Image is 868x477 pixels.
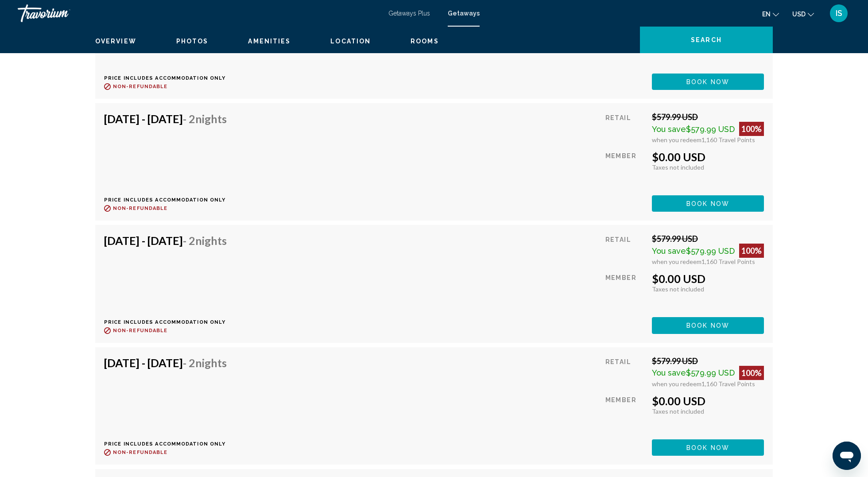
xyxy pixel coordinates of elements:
a: Travorium [18,4,380,22]
span: $579.99 USD [686,124,735,134]
button: Location [330,37,371,45]
span: Book now [686,322,729,330]
span: when you redeem [652,258,701,265]
button: Book now [652,317,764,334]
span: Overview [95,38,136,45]
span: Nights [195,356,227,369]
span: 1,160 Travel Points [701,136,755,143]
span: Taxes not included [652,285,704,293]
span: Rooms [411,38,439,45]
div: $579.99 USD [652,234,764,244]
button: User Menu [827,4,850,23]
span: when you redeem [652,380,701,388]
button: Change language [762,8,779,20]
span: Non-refundable [113,84,167,89]
span: when you redeem [652,136,701,143]
span: Taxes not included [652,163,704,171]
span: IS [836,9,842,18]
span: Nights [195,234,227,247]
span: You save [652,124,686,134]
span: - 2 [183,234,227,247]
span: en [762,11,771,18]
span: $579.99 USD [686,368,735,377]
span: Search [691,37,722,44]
span: Book now [686,444,729,451]
div: $579.99 USD [652,112,764,122]
span: Non-refundable [113,206,167,211]
a: Getaways [448,10,480,17]
div: 100% [739,244,764,258]
span: - 2 [183,356,227,369]
span: Location [330,38,371,45]
p: Price includes accommodation only [104,319,233,325]
p: Price includes accommodation only [104,197,233,203]
button: Amenities [248,37,291,45]
button: Overview [95,37,136,45]
span: - 2 [183,112,227,125]
span: USD [792,11,806,18]
div: Member [605,394,645,433]
span: You save [652,368,686,377]
button: Rooms [411,37,439,45]
button: Book now [652,439,764,456]
span: Photos [176,38,209,45]
div: $0.00 USD [652,394,764,407]
button: Search [640,27,773,53]
span: Non-refundable [113,328,167,334]
h4: [DATE] - [DATE] [104,234,227,247]
iframe: Button to launch messaging window [833,442,861,470]
div: Retail [605,112,645,143]
span: 1,160 Travel Points [701,380,755,388]
span: $579.99 USD [686,246,735,256]
div: Retail [605,356,645,388]
span: Amenities [248,38,291,45]
div: 100% [739,366,764,380]
span: 1,160 Travel Points [701,258,755,265]
div: 100% [739,122,764,136]
div: Retail [605,234,645,265]
p: Price includes accommodation only [104,75,233,81]
h4: [DATE] - [DATE] [104,356,227,369]
div: $579.99 USD [652,356,764,366]
span: You save [652,246,686,256]
a: Getaways Plus [388,10,430,17]
p: Price includes accommodation only [104,441,233,447]
h4: [DATE] - [DATE] [104,112,227,125]
div: Member [605,272,645,310]
div: $0.00 USD [652,272,764,285]
span: Non-refundable [113,450,167,455]
span: Taxes not included [652,407,704,415]
button: Photos [176,37,209,45]
div: Member [605,150,645,189]
span: Nights [195,112,227,125]
button: Book now [652,195,764,212]
button: Book now [652,74,764,90]
button: Change currency [792,8,814,20]
span: Book now [686,200,729,207]
span: Book now [686,78,729,85]
div: $0.00 USD [652,150,764,163]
